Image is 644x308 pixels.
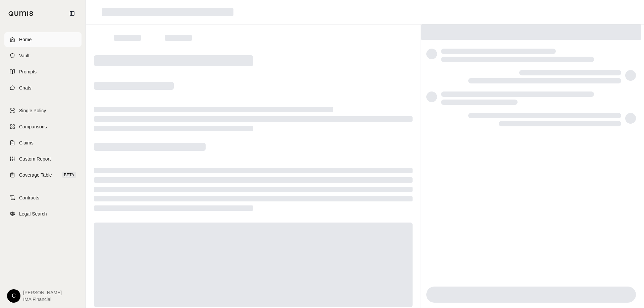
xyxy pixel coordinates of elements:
span: Legal Search [19,210,47,217]
a: Vault [4,48,82,63]
span: Claims [19,139,34,146]
span: [PERSON_NAME] [23,289,62,296]
span: Custom Report [19,156,51,162]
a: Chats [4,80,82,95]
a: Legal Search [4,206,82,221]
span: IMA Financial [23,296,62,303]
button: Collapse sidebar [67,8,77,19]
img: Qumis Logo [8,11,34,16]
a: Home [4,32,82,47]
div: C [7,289,20,303]
span: Coverage Table [19,172,52,178]
span: Contracts [19,194,39,201]
span: Single Policy [19,107,46,114]
a: Single Policy [4,103,82,118]
a: Contracts [4,190,82,205]
a: Custom Report [4,151,82,166]
span: Home [19,36,32,43]
a: Comparisons [4,119,82,134]
span: Comparisons [19,123,47,130]
a: Claims [4,135,82,150]
span: BETA [62,172,76,178]
span: Vault [19,52,30,59]
span: Prompts [19,68,37,75]
a: Prompts [4,64,82,79]
a: Coverage TableBETA [4,168,82,182]
span: Chats [19,84,32,91]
